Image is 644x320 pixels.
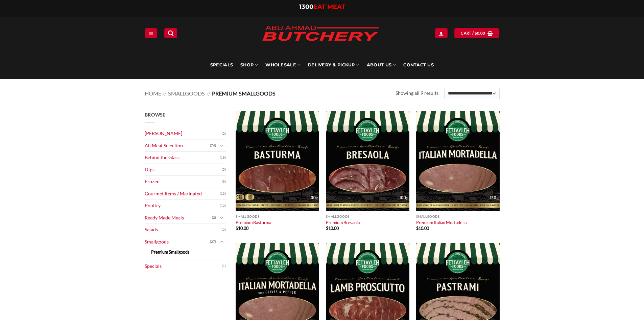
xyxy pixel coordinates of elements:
a: Menu [145,28,157,38]
a: All Meat Selection [145,140,210,152]
span: (2) [222,225,226,235]
a: 1300EAT MEAT [299,3,345,10]
span: $ [416,226,419,231]
a: Delivery & Pickup [308,51,359,79]
a: Ready Made Meals [145,212,212,224]
img: Premium Basturma [236,111,319,211]
a: About Us [367,51,396,79]
span: // [207,90,210,97]
a: SHOP [240,51,258,79]
bdi: 0.00 [475,31,485,35]
span: Browse [145,112,166,118]
span: (1) [222,261,226,271]
a: Behind the Glass [145,152,220,164]
img: Premium Bresaola [326,111,409,211]
button: Toggle [218,238,226,246]
span: $ [236,226,238,231]
p: Smallgoods [326,215,409,218]
a: Gourmet Items / Marinated [145,188,220,200]
span: (2) [222,129,226,139]
p: Smallgoods [236,215,319,218]
span: (74) [210,141,216,151]
span: Cart / [461,30,485,36]
a: Contact Us [403,51,434,79]
a: Poultry [145,200,220,212]
a: Smallgoods [145,236,210,248]
span: (5) [222,165,226,175]
a: Wholesale [265,51,301,79]
a: Dips [145,164,222,176]
a: Salads [145,224,222,236]
span: // [163,90,166,97]
span: (12) [220,201,226,211]
span: (9) [222,177,226,187]
a: Search [164,28,177,38]
a: Login [435,28,447,38]
select: Shop order [444,88,499,99]
a: Premium Basturma [236,220,271,225]
span: $ [326,226,328,231]
span: Premium Smallgoods [212,90,276,97]
span: (19) [220,153,226,163]
a: Specials [145,260,222,272]
a: Premium Italian Mortadella [416,220,467,225]
a: Specials [210,51,233,79]
span: (2) [212,213,216,223]
span: $ [475,30,477,36]
bdi: 10.00 [416,226,429,231]
bdi: 10.00 [326,226,339,231]
span: (27) [210,237,216,247]
span: EAT MEAT [313,3,345,10]
a: [PERSON_NAME] [145,128,222,140]
button: Toggle [218,214,226,221]
a: Home [145,90,161,97]
a: Premium Smallgoods [151,248,190,256]
a: Smallgoods [168,90,205,97]
span: (13) [220,189,226,199]
img: Premium Italian Mortadella [416,111,500,211]
span: 1300 [299,3,313,10]
a: Premium Bresaola [326,220,360,225]
bdi: 10.00 [236,226,248,231]
a: View cart [454,28,499,38]
img: Abu Ahmad Butchery [256,21,385,47]
a: Frozen [145,176,222,188]
p: Showing all 9 results [396,89,438,97]
p: Smallgoods [416,215,500,218]
button: Toggle [218,142,226,149]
